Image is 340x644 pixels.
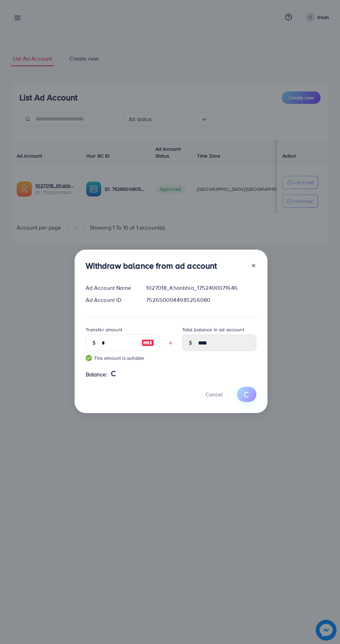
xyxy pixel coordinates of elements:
[86,355,92,361] img: guide
[141,296,262,304] div: 7526500944935256080
[197,387,231,402] button: Cancel
[142,339,154,347] img: image
[205,391,223,398] span: Cancel
[141,284,262,292] div: 1027018_Khanbhia_1752400071646
[86,261,217,271] h3: Withdraw balance from ad account
[80,296,141,304] div: Ad Account ID
[86,355,160,361] small: This amount is suitable
[86,370,108,378] span: Balance:
[182,326,244,333] label: Total balance in ad account
[80,284,141,292] div: Ad Account Name
[86,326,122,333] label: Transfer amount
